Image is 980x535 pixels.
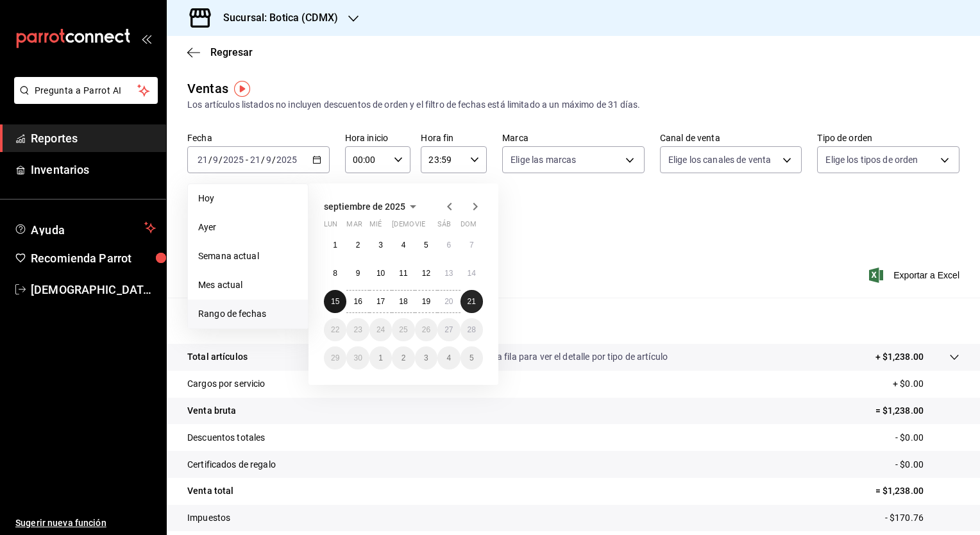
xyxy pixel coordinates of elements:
[446,241,451,250] abbr: 6 de septiembre de 2025
[324,262,346,285] button: 8 de septiembre de 2025
[324,234,346,257] button: 1 de septiembre de 2025
[198,221,298,234] span: Ayer
[895,431,959,445] p: - $0.00
[399,325,407,334] abbr: 25 de septiembre de 2025
[460,220,477,234] abbr: domingo
[198,278,298,292] span: Mes actual
[346,234,369,257] button: 2 de septiembre de 2025
[660,133,802,142] label: Canal de venta
[345,133,411,142] label: Hora inicio
[415,262,437,285] button: 12 de septiembre de 2025
[437,220,451,234] abbr: sábado
[187,377,266,391] p: Cargos por servicio
[324,201,405,212] span: septiembre de 2025
[369,290,392,313] button: 17 de septiembre de 2025
[376,269,385,278] abbr: 10 de septiembre de 2025
[187,98,959,112] div: Los artículos listados no incluyen descuentos de orden y el filtro de fechas está limitado a un m...
[668,153,771,166] span: Elige los canales de venta
[424,241,428,250] abbr: 5 de septiembre de 2025
[15,516,156,530] span: Sugerir nueva función
[198,192,298,205] span: Hoy
[234,81,250,97] img: Tooltip marker
[35,84,138,98] span: Pregunta a Parrot AI
[198,307,298,321] span: Rango de fechas
[187,431,265,445] p: Descuentos totales
[468,269,476,278] abbr: 14 de septiembre de 2025
[399,269,407,278] abbr: 11 de septiembre de 2025
[208,155,212,165] span: /
[187,404,236,418] p: Venta bruta
[460,262,483,285] button: 14 de septiembre de 2025
[895,458,959,471] p: - $0.00
[875,350,924,364] p: + $1,238.00
[885,511,959,525] p: - $170.76
[444,269,453,278] abbr: 13 de septiembre de 2025
[872,267,959,283] button: Exportar a Excel
[369,318,392,341] button: 24 de septiembre de 2025
[376,297,385,306] abbr: 17 de septiembre de 2025
[219,155,223,165] span: /
[437,318,460,341] button: 27 de septiembre de 2025
[422,269,430,278] abbr: 12 de septiembre de 2025
[272,155,276,165] span: /
[422,325,430,334] abbr: 26 de septiembre de 2025
[415,346,437,369] button: 3 de octubre de 2025
[187,313,959,328] p: Resumen
[415,318,437,341] button: 26 de septiembre de 2025
[261,155,265,165] span: /
[415,290,437,313] button: 19 de septiembre de 2025
[324,290,346,313] button: 15 de septiembre de 2025
[249,155,261,165] input: --
[392,262,414,285] button: 11 de septiembre de 2025
[875,484,959,498] p: = $1,238.00
[511,153,576,166] span: Elige las marcas
[817,133,959,142] label: Tipo de orden
[346,290,369,313] button: 16 de septiembre de 2025
[276,155,298,165] input: ----
[825,153,918,166] span: Elige los tipos de orden
[356,269,360,278] abbr: 9 de septiembre de 2025
[392,234,414,257] button: 4 de septiembre de 2025
[197,155,208,165] input: --
[369,346,392,369] button: 1 de octubre de 2025
[331,297,339,306] abbr: 15 de septiembre de 2025
[356,241,360,250] abbr: 2 de septiembre de 2025
[875,404,959,418] p: = $1,238.00
[369,220,382,234] abbr: miércoles
[468,325,476,334] abbr: 28 de septiembre de 2025
[31,250,156,267] span: Recomienda Parrot
[437,262,460,285] button: 13 de septiembre de 2025
[346,220,362,234] abbr: martes
[444,297,453,306] abbr: 20 de septiembre de 2025
[437,346,460,369] button: 4 de octubre de 2025
[399,297,407,306] abbr: 18 de septiembre de 2025
[333,241,337,250] abbr: 1 de septiembre de 2025
[187,458,276,471] p: Certificados de regalo
[392,346,414,369] button: 2 de octubre de 2025
[212,155,219,165] input: --
[31,130,156,147] span: Reportes
[31,161,156,178] span: Inventarios
[324,220,337,234] abbr: lunes
[415,220,425,234] abbr: viernes
[421,133,487,142] label: Hora fin
[213,10,338,26] h3: Sucursal: Botica (CDMX)
[353,325,362,334] abbr: 23 de septiembre de 2025
[31,220,139,235] span: Ayuda
[378,353,383,362] abbr: 1 de octubre de 2025
[460,318,483,341] button: 28 de septiembre de 2025
[223,155,244,165] input: ----
[468,297,476,306] abbr: 21 de septiembre de 2025
[187,350,248,364] p: Total artículos
[333,269,337,278] abbr: 8 de septiembre de 2025
[392,290,414,313] button: 18 de septiembre de 2025
[266,155,272,165] input: --
[376,325,385,334] abbr: 24 de septiembre de 2025
[353,353,362,362] abbr: 30 de septiembre de 2025
[392,318,414,341] button: 25 de septiembre de 2025
[210,46,253,58] span: Regresar
[331,353,339,362] abbr: 29 de septiembre de 2025
[460,234,483,257] button: 7 de septiembre de 2025
[324,346,346,369] button: 29 de septiembre de 2025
